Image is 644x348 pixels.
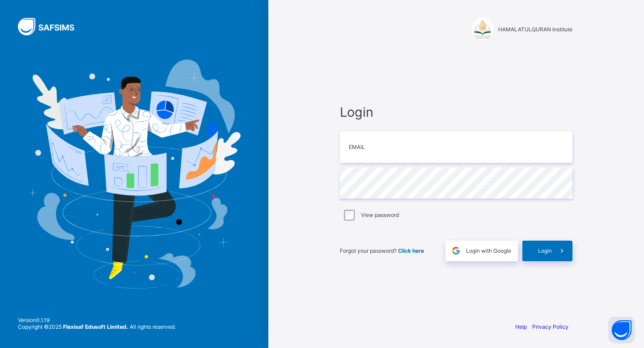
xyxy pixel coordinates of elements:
[608,317,635,344] button: Open asap
[498,26,572,33] span: HAMALATULQURAN Institute
[451,246,461,256] img: google.396cfc9801f0270233282035f929180a.svg
[28,59,241,289] img: Hero Image
[18,18,85,35] img: SAFSIMS Logo
[538,247,552,254] span: Login
[18,317,176,323] span: Version 0.1.19
[340,247,424,254] span: Forgot your password?
[63,323,128,330] strong: Flexisaf Edusoft Limited.
[532,323,568,330] a: Privacy Policy
[466,247,511,254] span: Login with Google
[18,323,176,330] span: Copyright © 2025 All rights reserved.
[398,247,424,254] a: Click here
[515,323,527,330] a: Help
[361,212,399,218] label: View password
[340,104,572,120] span: Login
